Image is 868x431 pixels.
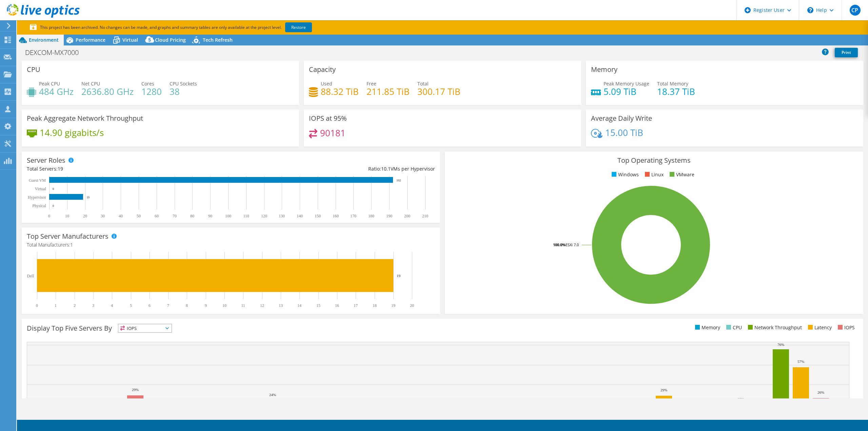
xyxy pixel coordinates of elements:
text: 150 [315,214,321,218]
span: Peak Memory Usage [604,80,649,87]
text: 110 [243,214,249,218]
h4: 484 GHz [39,88,74,95]
h4: 18.37 TiB [657,88,695,95]
h4: 1280 [141,88,162,95]
h3: Server Roles [27,157,65,164]
span: Free [367,80,376,87]
span: Used [321,80,332,87]
span: Tech Refresh [203,37,233,43]
span: Total Memory [657,80,688,87]
text: 24% [269,393,276,397]
text: 29% [132,388,139,392]
text: 8 [186,303,188,308]
h4: 90181 [320,129,346,137]
div: Total Servers: [27,165,231,173]
span: CP [850,5,861,16]
text: 12 [260,303,264,308]
text: 29% [660,388,667,392]
text: 180 [368,214,374,218]
text: 17 [354,303,358,308]
text: 80 [190,214,194,218]
h4: 38 [170,88,197,95]
text: 18 [373,303,377,308]
text: 20 [410,303,414,308]
text: Virtual [35,187,46,191]
h3: CPU [27,66,40,73]
li: VMware [668,171,694,178]
text: 210 [422,214,428,218]
span: Performance [76,37,105,43]
span: 10.1 [381,165,391,172]
text: 40 [119,214,123,218]
text: 120 [261,214,267,218]
span: CPU Sockets [170,80,197,87]
text: 130 [279,214,285,218]
text: 0 [53,204,54,208]
text: 19 [397,274,401,278]
h3: Average Daily Write [591,115,652,122]
li: Linux [643,171,664,178]
span: IOPS [118,324,172,332]
span: Peak CPU [39,80,60,87]
span: 1 [70,241,73,248]
text: 19 [86,196,90,199]
li: Network Throughput [746,324,802,331]
li: Windows [610,171,639,178]
h4: 2636.80 GHz [81,88,134,95]
text: Physical [32,203,46,208]
p: This project has been archived. No changes can be made, and graphs and summary tables are only av... [30,24,362,31]
text: 13 [279,303,283,308]
text: 10 [65,214,69,218]
h4: 15.00 TiB [605,129,643,136]
h3: Top Server Manufacturers [27,233,108,240]
h3: Peak Aggregate Network Throughput [27,115,143,122]
text: 10 [222,303,226,308]
li: CPU [725,324,742,331]
text: 0 [48,214,50,218]
text: Dell [27,274,34,278]
h4: Total Manufacturers: [27,241,435,249]
text: 19 [391,303,395,308]
text: 1 [55,303,57,308]
li: Latency [806,324,832,331]
text: 140 [297,214,303,218]
tspan: 100.0% [553,242,566,247]
span: 19 [58,165,63,172]
text: 0 [36,303,38,308]
text: 9 [205,303,207,308]
h3: Capacity [309,66,336,73]
text: 16 [335,303,339,308]
tspan: ESXi 7.0 [566,242,579,247]
div: Ratio: VMs per Hypervisor [231,165,435,173]
text: 50 [137,214,141,218]
li: IOPS [836,324,855,331]
text: 5 [130,303,132,308]
text: 30 [101,214,105,218]
text: 170 [350,214,356,218]
span: Environment [29,37,59,43]
h4: 88.32 TiB [321,88,359,95]
text: 200 [404,214,410,218]
text: 160 [333,214,339,218]
h3: Top Operating Systems [450,157,858,164]
h3: IOPS at 95% [309,115,347,122]
text: 4 [111,303,113,308]
text: 3 [92,303,94,308]
text: 11 [241,303,245,308]
a: Restore [285,22,312,32]
text: 57% [797,359,804,364]
text: 26% [817,390,824,394]
span: Total [417,80,429,87]
text: 2 [74,303,76,308]
text: 20 [83,214,87,218]
span: Virtual [122,37,138,43]
span: Cloud Pricing [155,37,186,43]
text: 19% [737,397,744,401]
text: 90 [208,214,212,218]
a: Print [835,48,858,57]
svg: \n [807,7,813,13]
li: Memory [693,324,720,331]
text: Hypervisor [28,195,46,200]
text: 15 [316,303,320,308]
text: 14 [297,303,301,308]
